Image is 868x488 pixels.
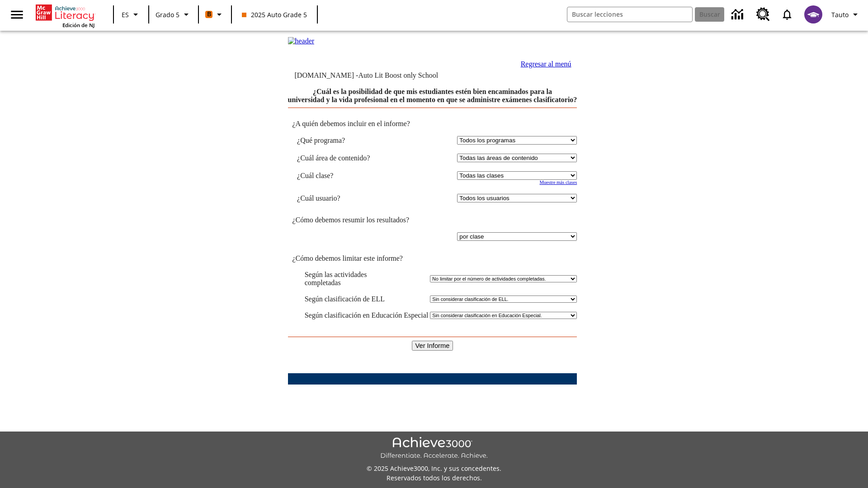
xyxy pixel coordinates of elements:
button: Escoja un nuevo avatar [799,3,828,26]
button: Perfil/Configuración [828,6,864,23]
span: B [207,9,211,20]
span: Grado 5 [156,10,179,19]
button: Lenguaje: ES, Selecciona un idioma [117,6,146,23]
nobr: ¿Cuál área de contenido? [297,154,370,162]
a: Centro de información [726,2,751,27]
span: Edición de NJ [62,22,94,28]
td: ¿Cuál clase? [297,171,401,180]
span: ES [122,10,129,19]
td: ¿A quién debemos incluir en el informe? [288,120,577,128]
nobr: Auto Lit Boost only School [358,71,438,79]
div: Portada [36,3,94,28]
span: 2025 Auto Grade 5 [242,10,307,19]
img: Achieve3000 Differentiate Accelerate Achieve [380,437,488,460]
button: Grado: Grado 5, Elige un grado [152,6,195,23]
span: Tauto [831,10,849,19]
td: Según clasificación en Educación Especial [305,311,429,319]
button: Abrir el menú lateral [4,1,30,28]
a: Regresar al menú [521,60,571,68]
td: ¿Cuál usuario? [297,194,401,202]
td: ¿Qué programa? [297,136,401,145]
input: Ver Informe [412,341,453,351]
a: Notificaciones [775,3,799,26]
a: Muestre más clases [539,180,577,185]
td: ¿Cómo debemos limitar este informe? [288,254,577,263]
td: [DOMAIN_NAME] - [295,71,465,80]
a: ¿Cuál es la posibilidad de que mis estudiantes estén bien encaminados para la universidad y la vi... [288,88,577,103]
img: header [288,37,315,45]
input: Buscar campo [567,7,692,22]
a: Centro de recursos, Se abrirá en una pestaña nueva. [751,2,775,27]
button: Boost El color de la clase es anaranjado. Cambiar el color de la clase. [202,6,228,23]
td: Según las actividades completadas [305,271,429,287]
td: ¿Cómo debemos resumir los resultados? [288,216,577,224]
img: avatar image [804,5,822,23]
td: Según clasificación de ELL [305,295,429,303]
